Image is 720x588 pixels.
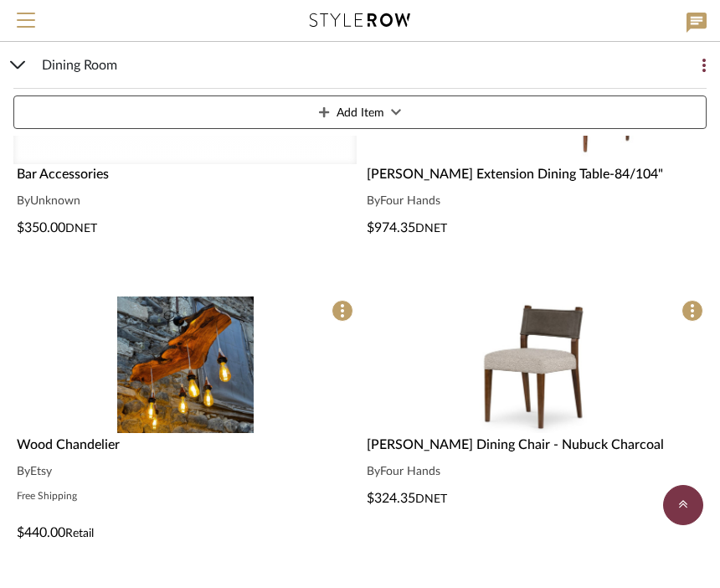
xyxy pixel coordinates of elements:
span: Four Hands [380,195,440,207]
span: DNET [415,493,447,505]
span: [PERSON_NAME] Extension Dining Table-84/104" [367,168,663,181]
span: [PERSON_NAME] Dining Chair - Nubuck Charcoal [367,438,664,451]
span: By [17,195,30,207]
div: Free Shipping [17,489,353,516]
span: $350.00 [17,221,65,235]
span: By [367,195,380,207]
span: By [367,466,380,477]
button: Add Item [13,95,707,129]
span: Bar Accessories [17,168,109,181]
span: Wood Chandelier [17,438,120,451]
img: Ferris Dining Chair - Nubuck Charcoal [463,297,606,433]
span: Add Item [337,96,384,130]
span: Unknown [30,195,80,207]
span: $974.35 [367,221,415,235]
span: DNET [415,223,447,235]
span: Dining Room [42,55,117,75]
img: Wood Chandelier [117,297,254,433]
span: By [17,466,30,477]
span: Retail [65,528,94,539]
span: Four Hands [380,466,440,477]
span: $440.00 [17,526,65,539]
span: DNET [65,223,97,235]
span: $324.35 [367,492,415,505]
div: 0 [363,297,707,433]
span: Etsy [30,466,52,477]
